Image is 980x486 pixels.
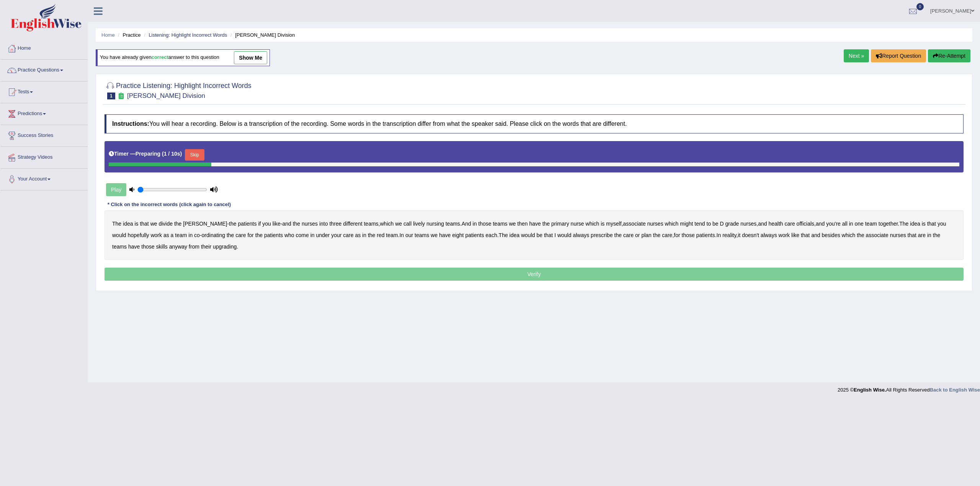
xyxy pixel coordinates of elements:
[273,221,281,227] b: like
[403,221,412,227] b: call
[238,221,256,227] b: patients
[415,232,429,238] b: teams
[801,232,810,238] b: that
[158,221,173,227] b: divide
[202,232,225,238] b: ordinating
[662,232,672,238] b: care
[871,49,926,62] button: Report Question
[343,232,353,238] b: care
[229,31,295,39] li: [PERSON_NAME] Division
[105,201,234,208] div: * Click on the incorrect words (click again to cancel)
[879,221,898,227] b: together
[822,232,840,238] b: besides
[544,232,553,238] b: that
[296,232,309,238] b: come
[571,221,584,227] b: nurse
[107,93,115,99] span: 1
[854,221,863,227] b: one
[623,221,646,227] b: associate
[189,244,199,250] b: from
[742,232,759,238] b: doesn't
[169,244,187,250] b: anyway
[355,232,361,238] b: as
[938,221,946,227] b: you
[227,232,234,238] b: the
[112,120,149,127] b: Instructions:
[844,49,869,62] a: Next »
[364,221,378,227] b: teams
[826,221,841,227] b: you're
[194,232,200,238] b: co
[758,221,767,227] b: and
[586,221,599,227] b: which
[316,232,330,238] b: under
[149,32,227,38] a: Listening: Highlight Incorrect Words
[857,232,864,238] b: the
[319,221,328,227] b: into
[235,232,246,238] b: care
[707,221,711,227] b: to
[916,3,924,10] span: 0
[493,221,507,227] b: teams
[725,221,739,227] b: grade
[162,151,164,157] b: (
[591,232,613,238] b: prescribe
[174,221,181,227] b: the
[536,232,542,238] b: be
[674,232,680,238] b: for
[682,232,695,238] b: those
[478,221,491,227] b: those
[784,221,795,227] b: care
[740,221,756,227] b: nurses
[601,221,604,227] b: is
[380,221,394,227] b: which
[918,232,926,238] b: are
[647,221,663,227] b: nurses
[150,232,162,238] b: work
[849,221,853,227] b: in
[927,221,936,227] b: that
[930,387,980,393] a: Back to English Wise
[96,49,270,66] div: You have already given answer to this question
[573,232,589,238] b: always
[473,221,477,227] b: in
[510,232,519,238] b: idea
[635,232,640,238] b: or
[175,232,187,238] b: team
[264,232,283,238] b: patients
[899,221,908,227] b: The
[811,232,820,238] b: and
[509,221,516,227] b: we
[933,232,940,238] b: the
[105,114,964,133] h4: You will hear a recording. Below is a transcription of the recording. Some words in the transcrip...
[0,60,88,79] a: Practice Questions
[712,221,719,227] b: be
[413,221,425,227] b: lively
[128,244,140,250] b: have
[720,221,724,227] b: D
[521,232,535,238] b: would
[696,232,715,238] b: patients
[123,221,133,227] b: idea
[0,103,88,122] a: Predictions
[247,232,253,238] b: for
[386,232,398,238] b: team
[0,81,88,101] a: Tests
[112,221,121,227] b: The
[112,232,126,238] b: would
[529,221,541,227] b: have
[485,232,497,238] b: each
[127,232,149,238] b: hopefully
[779,232,790,238] b: work
[101,32,115,38] a: Home
[738,232,740,238] b: it
[188,232,193,238] b: in
[293,221,300,227] b: the
[908,232,916,238] b: that
[0,147,88,166] a: Strategy Videos
[717,232,721,238] b: In
[140,221,149,227] b: that
[141,244,154,250] b: those
[761,232,777,238] b: always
